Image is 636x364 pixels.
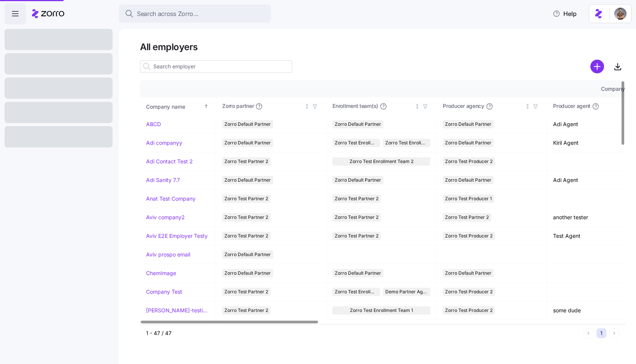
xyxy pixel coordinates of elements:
span: Zorro Default Partner [224,250,271,259]
div: Not sorted [415,104,420,109]
span: Producer agency [443,103,484,110]
span: Zorro Test Enrollment Team 1 [350,306,413,315]
button: Search across Zorro... [119,5,271,23]
button: Previous page [584,328,593,338]
th: Zorro partnerNot sorted [216,98,326,115]
span: Zorro Test Partner 2 [224,157,268,166]
div: Sorted ascending [204,104,209,109]
a: Aviv E2E Employer Testy [146,232,208,240]
span: Zorro Test Producer 1 [445,195,492,203]
a: ChemImage [146,269,176,277]
span: Zorro Test Partner 2 [335,195,378,203]
span: Zorro Test Enrollment Team 2 [335,139,378,147]
span: Zorro Test Partner 2 [224,232,268,240]
th: Company nameSorted ascending [140,98,216,115]
button: Next page [609,328,619,338]
img: 4405efb6-a4ff-4e3b-b971-a8a12b62b3ee-1719735568656.jpeg [614,8,626,20]
button: 1 [596,328,606,338]
span: Zorro Default Partner [224,139,271,147]
span: Zorro Test Enrollment Team 2 [350,157,413,166]
span: Zorro Default Partner [224,120,271,128]
span: Zorro Default Partner [224,176,271,184]
span: Zorro Test Partner 2 [224,195,268,203]
span: Search across Zorro... [137,9,199,19]
div: 1 - 47 / 47 [146,329,580,337]
a: Company Test [146,288,182,296]
th: Producer agencyNot sorted [437,98,547,115]
span: Zorro Default Partner [445,139,491,147]
span: Help [553,9,577,18]
div: Not sorted [525,104,530,109]
span: Zorro Default Partner [335,269,381,277]
a: Anat Test Company [146,195,196,203]
a: Aviv company2 [146,214,185,221]
span: Zorro Test Producer 2 [445,232,493,240]
span: Zorro Test Partner 2 [224,213,268,222]
a: Adi Sanity 7.7 [146,176,180,184]
span: Zorro Test Producer 2 [445,157,493,166]
a: Aviv prospo email [146,251,190,258]
a: Adi companyy [146,139,182,147]
span: Zorro Test Partner 2 [335,232,378,240]
span: Zorro Default Partner [335,120,381,128]
span: Zorro Default Partner [335,176,381,184]
th: Enrollment team(s)Not sorted [326,98,437,115]
a: Adi Contact Test 2 [146,158,193,165]
span: Zorro Test Partner 2 [445,213,489,222]
span: Zorro Test Producer 2 [445,306,493,315]
input: Search employer [140,60,292,73]
span: Zorro Test Partner 2 [224,288,268,296]
span: Zorro Test Enrollment Team 1 [385,139,428,147]
div: Company name [146,102,202,111]
span: Zorro Test Enrollment Team 2 [335,288,378,296]
svg: add icon [590,60,604,73]
span: Zorro Default Partner [445,120,491,128]
span: Zorro Test Partner 2 [335,213,378,222]
button: Help [547,6,583,21]
span: Demo Partner Agency [385,288,428,296]
span: Zorro Test Partner 2 [224,306,268,315]
a: [PERSON_NAME]-testing-payroll [146,307,210,314]
span: Zorro Default Partner [224,269,271,277]
a: ABCD [146,120,161,128]
h1: All employers [140,41,625,53]
span: Zorro partner [222,103,254,110]
div: Not sorted [304,104,310,109]
span: Enrollment team(s) [332,103,378,110]
span: Zorro Default Partner [445,269,491,277]
span: Producer agent [553,103,590,110]
span: Zorro Default Partner [445,176,491,184]
span: Zorro Test Producer 2 [445,288,493,296]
